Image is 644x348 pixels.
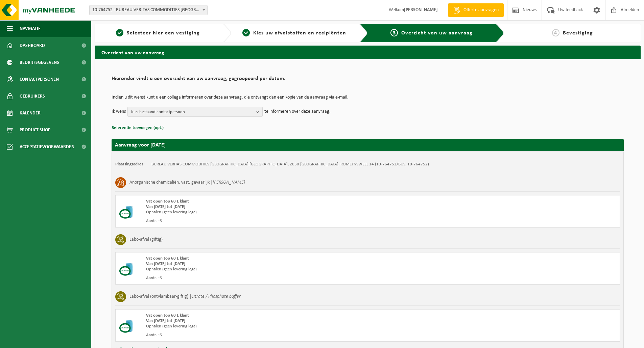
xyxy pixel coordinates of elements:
span: Bevestiging [563,30,593,36]
h3: Labo-afval (giftig) [129,234,163,245]
span: Kalender [20,105,41,122]
div: Aantal: 6 [146,332,395,338]
span: Offerte aanvragen [462,7,500,14]
h3: Labo-afval (ontvlambaar-giftig) | [129,291,241,302]
p: Indien u dit wenst kunt u een collega informeren over deze aanvraag, die ontvangt dan een kopie v... [112,95,624,100]
span: Product Shop [20,122,50,138]
button: Kies bestaand contactpersoon [127,107,263,117]
p: te informeren over deze aanvraag. [264,107,331,117]
img: LP-OT-00060-CU.png [119,256,139,276]
div: Ophalen (geen levering lege) [146,324,395,329]
span: Overzicht van uw aanvraag [401,30,473,36]
img: LP-OT-00060-CU.png [119,199,139,219]
span: Dashboard [20,37,45,54]
img: LP-OT-00060-CU.png [119,313,139,333]
a: 1Selecteer hier een vestiging [98,29,218,37]
span: Acceptatievoorwaarden [20,138,74,155]
span: Selecteer hier een vestiging [127,30,200,36]
strong: Plaatsingsadres: [115,162,145,166]
span: Vat open top 60 L klant [146,199,189,204]
strong: Van [DATE] tot [DATE] [146,262,185,266]
span: Vat open top 60 L klant [146,256,189,261]
span: Bedrijfsgegevens [20,54,59,71]
strong: Aanvraag voor [DATE] [115,142,166,148]
h2: Overzicht van uw aanvraag [95,46,641,59]
span: 10-764752 - BUREAU VERITAS COMMODITIES ANTWERP NV - ANTWERPEN [89,5,208,15]
i: [PERSON_NAME] [213,180,245,185]
span: 10-764752 - BUREAU VERITAS COMMODITIES ANTWERP NV - ANTWERPEN [90,5,207,15]
span: 3 [390,29,398,36]
span: Vat open top 60 L klant [146,313,189,318]
a: Offerte aanvragen [448,3,504,17]
span: Gebruikers [20,88,45,105]
h2: Hieronder vindt u een overzicht van uw aanvraag, gegroepeerd per datum. [112,76,624,85]
div: Ophalen (geen levering lege) [146,210,395,215]
a: 2Kies uw afvalstoffen en recipiënten [235,29,354,37]
span: Contactpersonen [20,71,59,88]
span: 1 [116,29,123,36]
strong: Van [DATE] tot [DATE] [146,205,185,209]
span: 2 [242,29,250,36]
span: Kies bestaand contactpersoon [131,107,254,117]
span: 4 [552,29,559,36]
strong: [PERSON_NAME] [404,7,438,12]
div: Aantal: 6 [146,218,395,224]
button: Referentie toevoegen (opt.) [112,124,164,132]
p: Ik wens [112,107,126,117]
td: BUREAU VERITAS COMMODITIES [GEOGRAPHIC_DATA] [GEOGRAPHIC_DATA], 2030 [GEOGRAPHIC_DATA], ROMEYNSWE... [151,162,429,167]
h3: Anorganische chemicaliën, vast, gevaarlijk | [129,177,245,188]
div: Aantal: 6 [146,275,395,281]
i: Citrate / Phosphate buffer [191,294,241,299]
span: Kies uw afvalstoffen en recipiënten [253,30,346,36]
div: Ophalen (geen levering lege) [146,267,395,272]
span: Navigatie [20,20,41,37]
strong: Van [DATE] tot [DATE] [146,319,185,323]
